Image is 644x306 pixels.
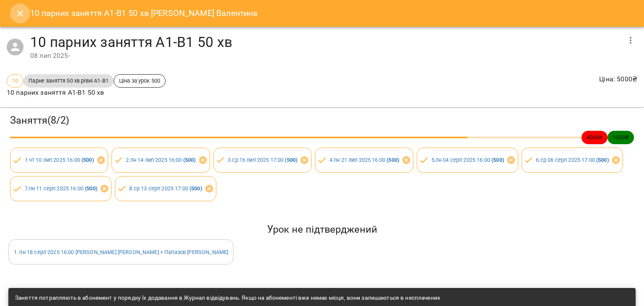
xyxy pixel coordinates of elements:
[596,157,609,163] b: ( 500 )
[85,185,97,192] b: ( 500 )
[114,77,165,85] span: Ціна за урок 500
[126,157,195,163] a: 2.пн 14 лип 2025 16:00 (500)
[608,133,634,141] span: 1000 ₴
[7,77,23,85] span: 10
[10,114,634,127] h3: Заняття ( 8 / 2 )
[387,157,399,163] b: ( 500 )
[599,74,637,84] p: Ціна : 5000 ₴
[112,148,210,173] div: 2.пн 14 лип 2025 16:00 (500)
[431,157,504,163] a: 5.пн 04 серп 2025 16:00 (500)
[522,148,623,173] div: 6.ср 06 серп 2025 17:00 (500)
[10,148,108,173] div: 1.чт 10 лип 2025 16:00 (500)
[25,157,94,163] a: 1.чт 10 лип 2025 16:00 (500)
[23,77,114,85] span: Парне заняття 50 хв рівні А1-В1
[30,7,258,20] h6: 10 парних заняття А1-В1 50 хв [PERSON_NAME] Валентина
[115,176,216,201] div: 8.ср 13 серп 2025 17:00 (500)
[81,157,94,163] b: ( 500 )
[491,157,504,163] b: ( 500 )
[190,185,202,192] b: ( 500 )
[10,3,30,23] button: Close
[15,290,440,306] div: Заняття потрапляють в абонемент у порядку їх додавання в Журнал відвідувань. Якщо на абонементі в...
[213,148,312,173] div: 3.ср 16 лип 2025 17:00 (500)
[14,249,228,255] a: 1. пн 18 серп 2025 16:00 [PERSON_NAME] [PERSON_NAME] + Папазов [PERSON_NAME]
[183,157,196,163] b: ( 500 )
[10,176,112,201] div: 7.пн 11 серп 2025 16:00 (500)
[8,223,636,236] h5: Урок не підтверджений
[582,133,608,141] span: 4000 ₴
[285,157,297,163] b: ( 500 )
[228,157,297,163] a: 3.ср 16 лип 2025 17:00 (500)
[25,185,97,192] a: 7.пн 11 серп 2025 16:00 (500)
[315,148,413,173] div: 4.пн 21 лип 2025 16:00 (500)
[330,157,399,163] a: 4.пн 21 лип 2025 16:00 (500)
[417,148,518,173] div: 5.пн 04 серп 2025 16:00 (500)
[30,34,621,51] h4: 10 парних заняття А1-В1 50 хв
[7,88,166,98] p: 10 парних заняття А1-В1 50 хв
[129,185,202,192] a: 8.ср 13 серп 2025 17:00 (500)
[536,157,608,163] a: 6.ср 06 серп 2025 17:00 (500)
[30,51,621,61] div: 08 лип 2025 -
